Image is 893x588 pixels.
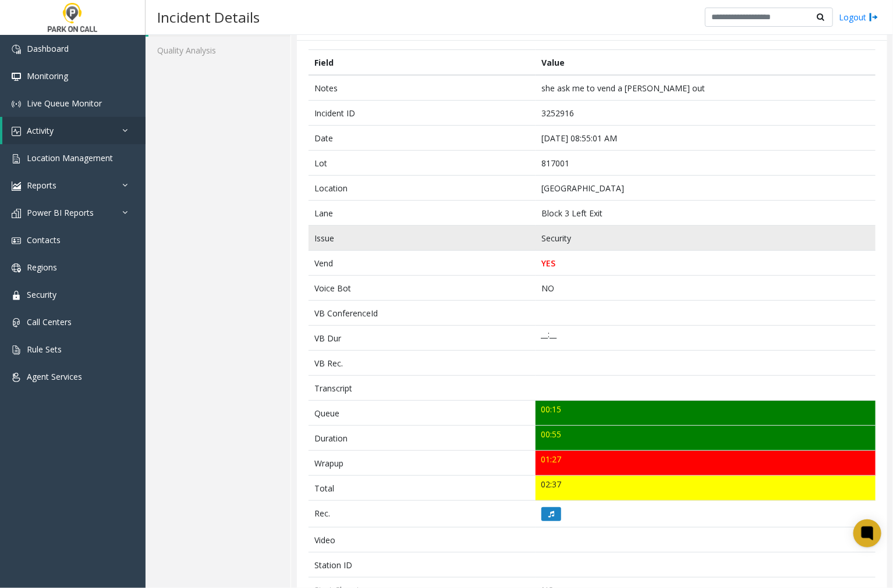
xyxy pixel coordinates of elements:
span: Security [27,289,56,300]
a: Logout [839,11,878,23]
img: 'icon' [12,45,21,54]
p: NO [541,282,869,294]
td: Lane [309,201,536,226]
img: 'icon' [12,345,21,355]
td: __:__ [536,326,876,351]
span: Rule Sets [27,344,62,355]
th: Field [309,50,536,76]
td: she ask me to vend a [PERSON_NAME] out [536,75,876,101]
img: 'icon' [12,181,21,191]
span: Activity [27,125,54,136]
img: 'icon' [12,318,21,327]
td: VB Dur [309,326,536,351]
td: 00:15 [536,401,876,426]
td: Incident ID [309,101,536,126]
td: Rec. [309,501,536,528]
td: 817001 [536,151,876,176]
img: 'icon' [12,209,21,218]
td: Voice Bot [309,276,536,301]
td: Block 3 Left Exit [536,201,876,226]
td: [GEOGRAPHIC_DATA] [536,176,876,201]
img: 'icon' [12,99,21,109]
td: VB Rec. [309,351,536,376]
h3: Incident Details [151,3,265,31]
img: 'icon' [12,373,21,382]
img: 'icon' [12,154,21,163]
td: Queue [309,401,536,426]
td: Issue [309,226,536,251]
span: Agent Services [27,371,82,382]
td: 01:27 [536,451,876,476]
span: Reports [27,180,56,191]
span: Call Centers [27,316,72,327]
span: Dashboard [27,43,69,54]
img: 'icon' [12,236,21,245]
td: Notes [309,75,536,101]
td: Total [309,476,536,501]
td: Vend [309,251,536,276]
td: Security [536,226,876,251]
td: Video [309,528,536,553]
img: 'icon' [12,127,21,136]
td: 00:55 [536,426,876,451]
td: Transcript [309,376,536,401]
span: Regions [27,262,57,273]
td: Location [309,176,536,201]
span: Monitoring [27,70,68,81]
a: Activity [2,117,146,144]
td: 02:37 [536,476,876,501]
td: Date [309,126,536,151]
a: Quality Analysis [146,37,290,64]
td: Wrapup [309,451,536,476]
img: 'icon' [12,291,21,300]
td: Station ID [309,553,536,578]
p: YES [541,257,869,269]
span: Contacts [27,234,61,245]
span: Location Management [27,152,113,163]
span: Live Queue Monitor [27,98,102,109]
img: 'icon' [12,72,21,81]
td: Duration [309,426,536,451]
td: VB ConferenceId [309,301,536,326]
img: 'icon' [12,263,21,273]
th: Value [536,50,876,76]
td: 3252916 [536,101,876,126]
img: logout [869,11,878,23]
span: Power BI Reports [27,207,94,218]
td: Lot [309,151,536,176]
td: [DATE] 08:55:01 AM [536,126,876,151]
